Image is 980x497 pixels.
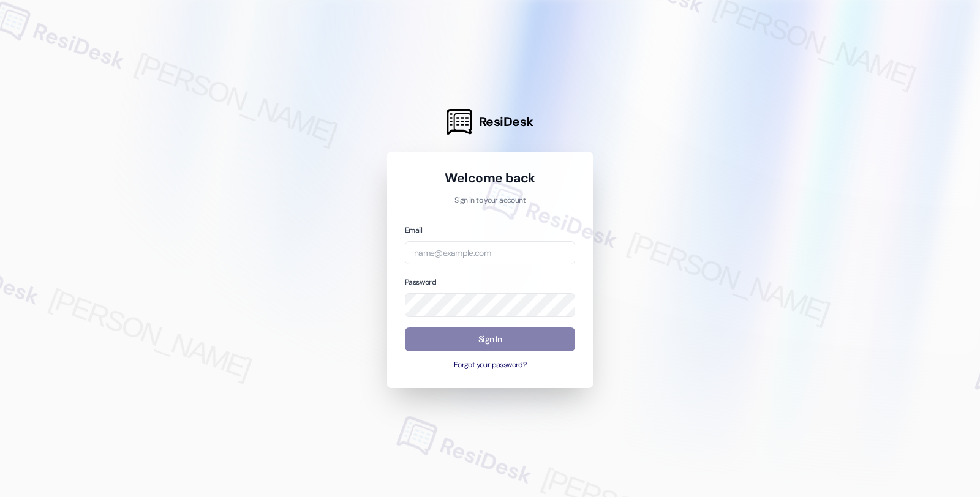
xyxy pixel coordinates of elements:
button: Sign In [405,327,575,351]
button: Forgot your password? [405,360,575,371]
span: ResiDesk [479,113,533,130]
label: Email [405,225,422,235]
input: name@example.com [405,241,575,265]
h1: Welcome back [405,170,575,187]
img: ResiDesk Logo [447,109,472,135]
label: Password [405,277,436,287]
p: Sign in to your account [405,195,575,206]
